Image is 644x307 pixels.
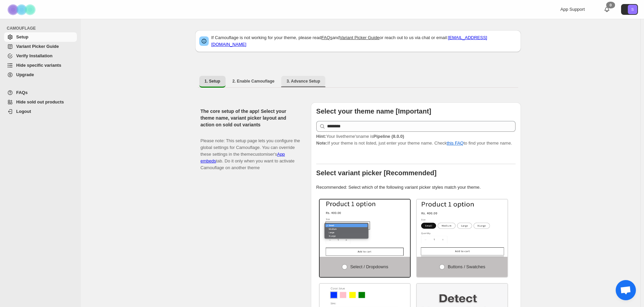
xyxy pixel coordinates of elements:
b: Select your theme name [Important] [316,108,431,115]
a: Variant Picker Guide [4,42,77,51]
span: 3. Advance Setup [287,79,320,84]
span: Setup [16,34,28,39]
img: Select / Dropdowns [320,199,410,257]
p: If your theme is not listed, just enter your theme name. Check to find your theme name. [316,133,516,147]
span: Avatar with initials S [628,5,637,14]
button: Avatar with initials S [621,4,638,15]
span: Verify Installation [16,53,53,58]
div: Aprire la chat [616,280,636,300]
a: FAQs [321,35,332,40]
a: Variant Picker Guide [340,35,379,40]
span: CAMOUFLAGE [7,26,78,31]
span: 2. Enable Camouflage [232,79,274,84]
img: Buttons / Swatches [417,199,507,257]
span: FAQs [16,90,28,95]
a: Hide specific variants [4,61,77,70]
a: Logout [4,107,77,116]
a: Setup [4,32,77,42]
img: Camouflage [5,0,39,19]
a: Hide sold out products [4,97,77,107]
a: 0 [604,6,610,13]
a: FAQs [4,88,77,97]
b: Select variant picker [Recommended] [316,169,437,177]
span: Hide specific variants [16,63,61,68]
span: Upgrade [16,72,34,77]
span: Variant Picker Guide [16,44,59,49]
span: Hide sold out products [16,99,64,104]
a: this FAQ [447,141,464,146]
text: S [631,7,634,11]
a: Upgrade [4,70,77,80]
span: Logout [16,109,31,114]
a: Verify Installation [4,51,77,61]
strong: Note: [316,141,327,146]
span: Buttons / Swatches [448,264,485,269]
p: Recommended: Select which of the following variant picker styles match your theme. [316,184,516,191]
span: Select / Dropdowns [350,264,388,269]
span: App Support [560,7,585,12]
span: Your live theme's name is [316,134,404,139]
span: 1. Setup [205,79,221,84]
strong: Pipeline (8.0.0) [373,134,404,139]
div: 0 [606,2,615,8]
strong: Hint: [316,134,326,139]
p: Please note: This setup page lets you configure the global settings for Camouflage. You can overr... [201,131,300,171]
p: If Camouflage is not working for your theme, please read and or reach out to us via chat or email: [211,34,517,48]
h2: The core setup of the app! Select your theme name, variant picker layout and action on sold out v... [201,108,300,128]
